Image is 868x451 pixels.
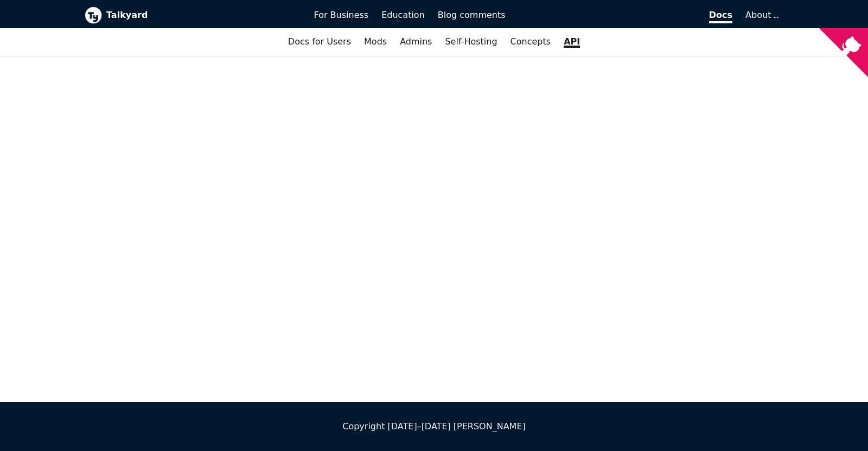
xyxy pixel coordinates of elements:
a: For Business [308,6,375,24]
img: Talkyard logo [85,7,102,24]
a: Docs [512,6,739,24]
a: Blog comments [431,6,512,24]
a: API [557,33,586,51]
a: About [745,10,777,20]
a: Education [375,6,431,24]
a: Talkyard logoTalkyard [85,7,299,24]
span: Docs [709,10,732,23]
span: Blog comments [438,10,506,20]
a: Mods [358,33,393,51]
a: Docs for Users [282,33,358,51]
a: Self-Hosting [438,33,503,51]
a: Concepts [504,33,558,51]
b: Talkyard [106,8,299,22]
div: Copyright [DATE]–[DATE] [PERSON_NAME] [85,420,783,434]
span: For Business [314,10,369,20]
span: Education [381,10,425,20]
a: Admins [393,33,438,51]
